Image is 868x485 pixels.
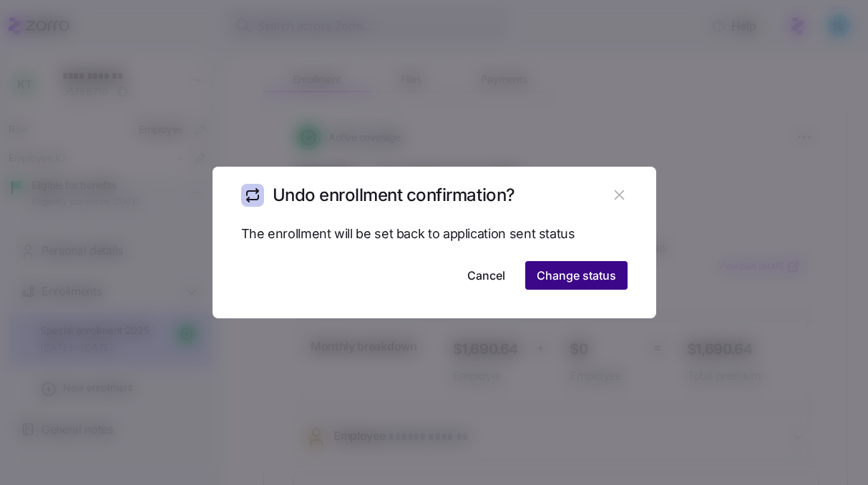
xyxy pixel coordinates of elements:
[537,267,616,284] span: Change status
[525,261,628,290] button: Change status
[241,224,575,245] span: The enrollment will be set back to application sent status
[456,261,517,290] button: Cancel
[273,184,515,206] h1: Undo enrollment confirmation?
[467,267,505,284] span: Cancel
